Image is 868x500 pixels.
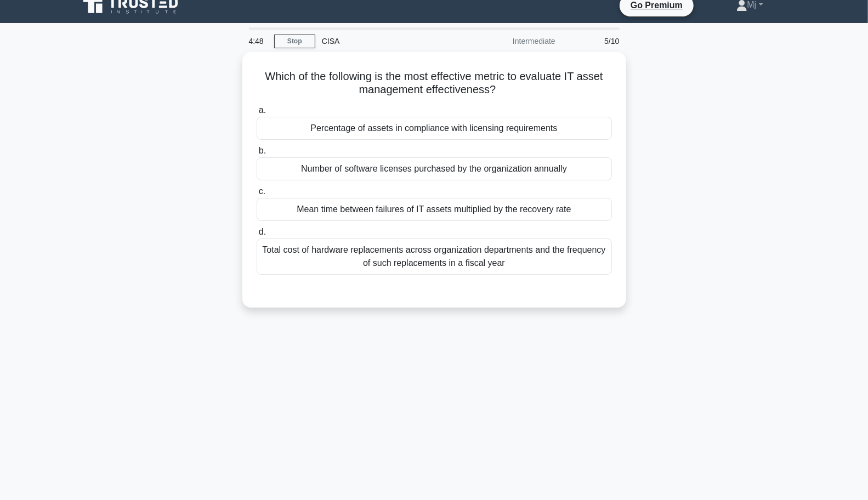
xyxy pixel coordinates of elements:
a: Stop [274,35,315,48]
span: c. [259,186,265,196]
span: b. [259,146,266,155]
div: Number of software licenses purchased by the organization annually [257,157,612,180]
div: Total cost of hardware replacements across organization departments and the frequency of such rep... [257,238,612,275]
div: 5/10 [562,30,626,52]
h5: Which of the following is the most effective metric to evaluate IT asset management effectiveness? [256,70,613,97]
div: Mean time between failures of IT assets multiplied by the recovery rate [257,198,612,221]
span: a. [259,105,266,115]
div: 4:48 [242,30,274,52]
div: Percentage of assets in compliance with licensing requirements [257,117,612,140]
div: Intermediate [466,30,562,52]
span: d. [259,227,266,236]
div: CISA [315,30,466,52]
